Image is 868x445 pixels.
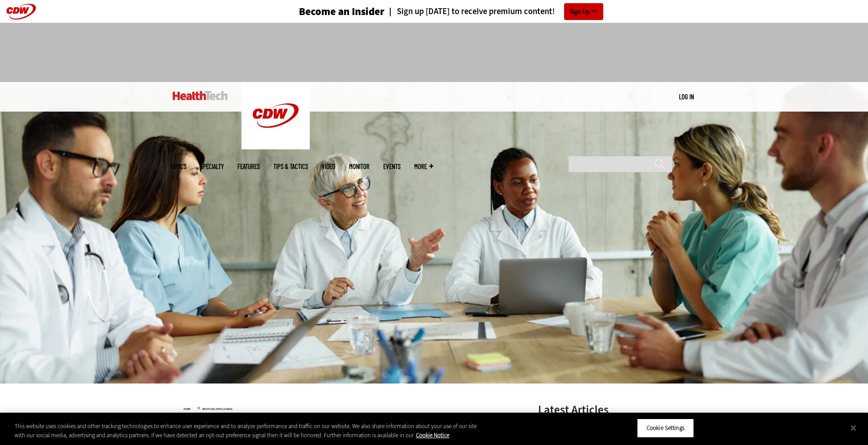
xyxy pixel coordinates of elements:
[241,142,310,152] a: CDW
[241,82,310,149] img: Home
[265,6,385,17] a: Become an Insider
[414,163,433,170] span: More
[843,418,863,438] button: Close
[322,163,335,170] a: Video
[237,163,260,170] a: Features
[416,431,449,439] a: More information about your privacy
[15,422,478,440] div: This website uses cookies and other tracking technologies to enhance user experience and to analy...
[637,419,694,438] button: Cookie Settings
[170,163,186,170] span: Topics
[268,32,600,73] iframe: advertisement
[679,92,694,102] div: User menu
[184,407,190,411] a: Home
[564,3,603,20] a: Sign Up
[538,404,675,415] h3: Latest Articles
[202,407,232,411] a: Artificial Intelligence
[173,91,228,100] img: Home
[679,92,694,101] a: Log in
[383,163,401,170] a: Events
[385,7,555,16] a: Sign up [DATE] to receive premium content!
[273,163,308,170] a: Tips & Tactics
[349,163,370,170] a: MonITor
[299,6,385,17] h3: Become an Insider
[184,404,514,411] div: »
[200,163,224,170] span: Specialty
